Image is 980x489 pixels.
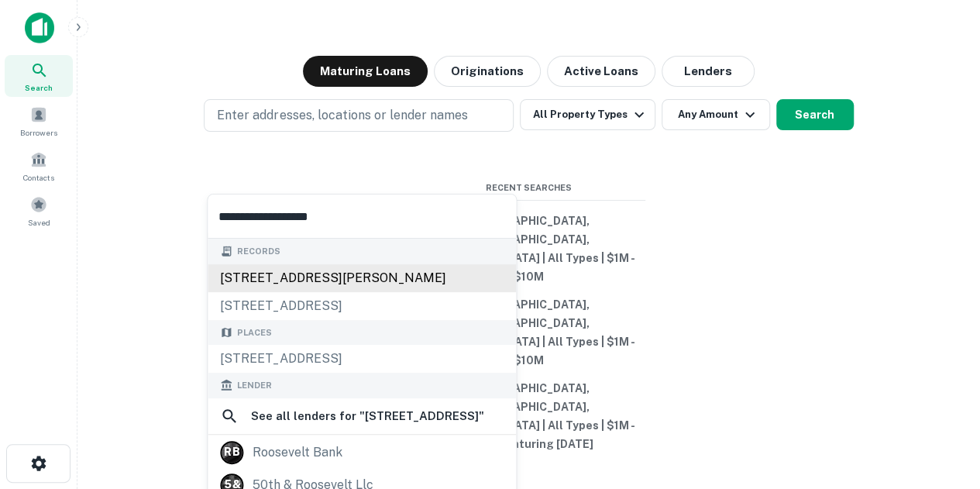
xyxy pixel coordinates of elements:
[413,181,645,195] span: Recent Searches
[208,292,516,320] div: [STREET_ADDRESS]
[413,207,645,291] button: [GEOGRAPHIC_DATA], [GEOGRAPHIC_DATA], [GEOGRAPHIC_DATA] | All Types | $1M - $10M
[776,99,854,130] button: Search
[520,99,655,130] button: All Property Types
[25,12,54,43] img: capitalize-icon.png
[5,190,73,232] a: Saved
[237,245,280,258] span: Records
[224,444,239,460] p: R B
[20,126,57,139] span: Borrowers
[208,264,516,292] div: [STREET_ADDRESS][PERSON_NAME]
[237,379,272,392] span: Lender
[662,99,770,130] button: Any Amount
[217,106,467,125] p: Enter addresses, locations or lender names
[903,365,980,439] iframe: Chat Widget
[251,407,484,425] h6: See all lenders for " [STREET_ADDRESS] "
[208,345,516,373] div: [STREET_ADDRESS]
[547,56,655,87] button: Active Loans
[413,291,645,374] button: [GEOGRAPHIC_DATA], [GEOGRAPHIC_DATA], [GEOGRAPHIC_DATA] | All Types | $1M - $10M
[23,171,54,184] span: Contacts
[208,436,516,469] a: R Broosevelt bank
[662,56,755,87] button: Lenders
[5,100,73,142] a: Borrowers
[237,326,272,339] span: Places
[5,55,73,97] a: Search
[303,56,428,87] button: Maturing Loans
[28,216,50,229] span: Saved
[253,441,342,464] div: roosevelt bank
[434,56,541,87] button: Originations
[413,374,645,458] button: [GEOGRAPHIC_DATA], [GEOGRAPHIC_DATA], [GEOGRAPHIC_DATA] | All Types | $1M - $10M | Maturing [DATE]
[5,145,73,187] a: Contacts
[204,99,514,132] button: Enter addresses, locations or lender names
[25,81,53,94] span: Search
